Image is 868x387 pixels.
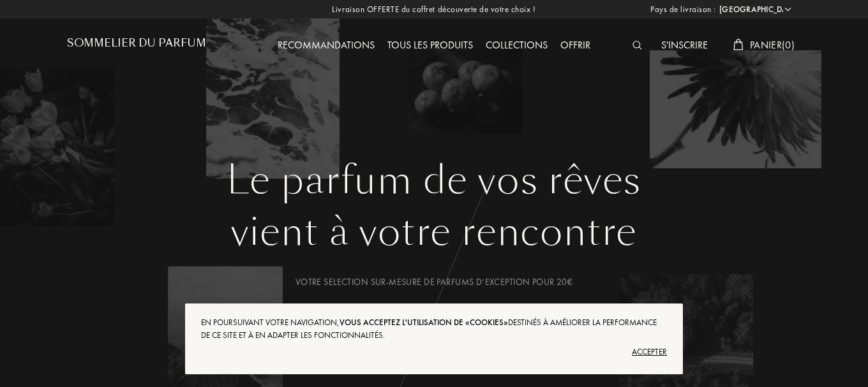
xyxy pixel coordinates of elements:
span: vous acceptez l'utilisation de «cookies» [340,317,508,328]
div: En poursuivant votre navigation, destinés à améliorer la performance de ce site et à en adapter l... [201,316,667,342]
a: Sommelier du Parfum [67,37,206,54]
div: Tous les produits [381,38,479,54]
div: Collections [479,38,554,54]
img: cart_white.svg [733,39,744,50]
h1: Sommelier du Parfum [67,37,206,49]
div: vient à votre rencontre [77,203,791,261]
a: Tous les produits [381,38,479,52]
a: Recommandations [271,38,381,52]
h1: Le parfum de vos rêves [77,157,791,203]
img: search_icn_white.svg [632,41,642,50]
div: Accepter [201,342,667,362]
span: Panier ( 0 ) [750,38,795,52]
div: Recommandations [271,38,381,54]
a: Collections [479,38,554,52]
a: S'inscrire [655,38,714,52]
span: Pays de livraison : [650,3,716,16]
div: Offrir [554,38,597,54]
div: S'inscrire [655,38,714,54]
a: Offrir [554,38,597,52]
div: Votre selection sur-mesure de parfums d’exception pour 20€ [77,275,791,289]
